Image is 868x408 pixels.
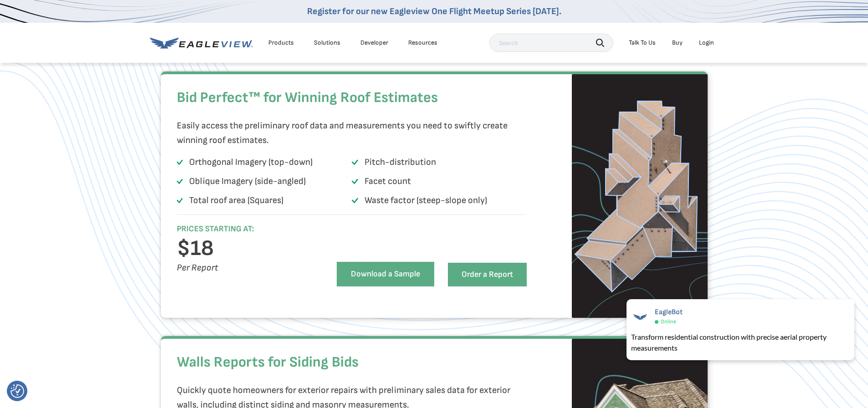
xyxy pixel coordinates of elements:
[307,6,561,17] a: Register for our new Eagleview One Flight Meetup Series [DATE].
[177,224,308,235] h6: PRICES STARTING AT:
[408,39,437,47] div: Resources
[448,263,527,286] a: Order a Report
[629,39,656,47] div: Talk To Us
[672,39,683,47] a: Buy
[177,262,218,273] i: Per Report
[699,39,714,47] div: Login
[314,39,340,47] div: Solutions
[189,155,313,169] p: Orthogonal Imagery (top-down)
[661,318,676,325] span: Online
[655,308,683,316] span: EagleBot
[337,262,434,286] a: Download a Sample
[177,349,527,376] h2: Walls Reports for Siding Bids
[365,155,436,169] p: Pitch-distribution
[365,174,411,189] p: Facet count
[360,39,388,47] a: Developer
[177,241,308,256] h3: $18
[631,308,649,326] img: EagleBot
[10,384,24,398] button: Consent Preferences
[631,331,850,353] div: Transform residential construction with precise aerial property measurements
[10,384,24,398] img: Revisit consent button
[268,39,294,47] div: Products
[177,84,527,112] h2: Bid Perfect™ for Winning Roof Estimates
[189,174,306,189] p: Oblique Imagery (side-angled)
[489,34,613,52] input: Search
[365,193,487,208] p: Waste factor (steep-slope only)
[177,118,522,148] p: Easily access the preliminary roof data and measurements you need to swiftly create winning roof ...
[189,193,283,208] p: Total roof area (Squares)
